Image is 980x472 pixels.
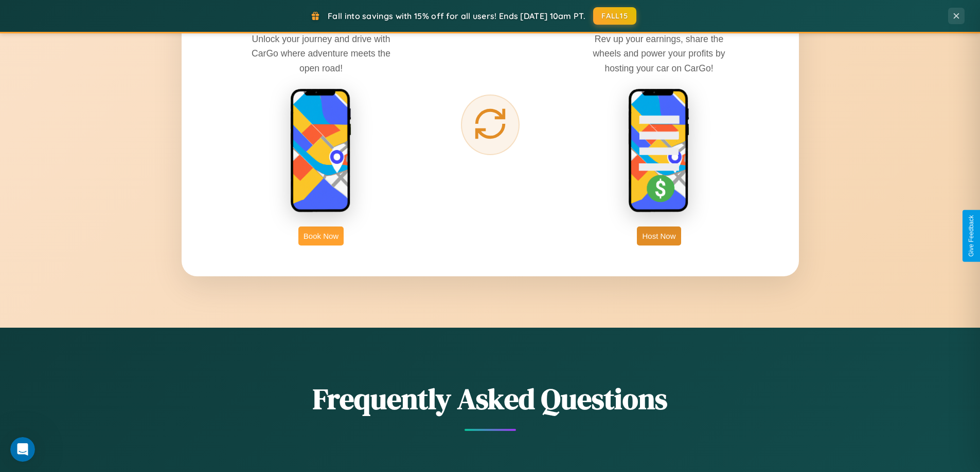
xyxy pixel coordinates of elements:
h2: Frequently Asked Questions [182,379,799,419]
div: Give Feedback [968,215,975,257]
p: Unlock your journey and drive with CarGo where adventure meets the open road! [244,32,398,75]
iframe: Intercom live chat [10,437,35,462]
span: Fall into savings with 15% off for all users! Ends [DATE] 10am PT. [328,11,585,21]
img: host phone [628,88,690,214]
p: Rev up your earnings, share the wheels and power your profits by hosting your car on CarGo! [582,32,736,75]
button: FALL15 [593,7,636,25]
button: Book Now [298,226,344,246]
img: rent phone [290,88,352,214]
button: Host Now [637,226,681,246]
